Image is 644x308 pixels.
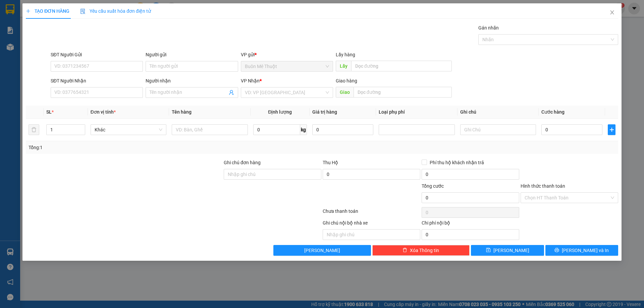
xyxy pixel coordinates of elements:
[172,109,192,115] span: Tên hàng
[376,106,457,119] th: Loại phụ phí
[354,87,452,98] input: Dọc đường
[458,106,539,119] th: Ghi chú
[224,169,321,180] input: Ghi chú đơn hàng
[229,90,234,95] span: user-add
[608,124,615,135] button: plus
[322,207,421,219] div: Chưa thanh toán
[146,77,238,84] div: Người nhận
[427,159,487,166] span: Phí thu hộ khách nhận trả
[273,245,371,256] button: [PERSON_NAME]
[422,219,519,229] div: Chi phí nội bộ
[336,52,355,57] span: Lấy hàng
[471,245,544,256] button: save[PERSON_NAME]
[323,160,338,165] span: Thu Hộ
[146,51,238,58] div: Người gửi
[51,51,143,58] div: SĐT Người Gửi
[26,9,31,13] span: plus
[268,109,292,115] span: Định lượng
[410,247,439,254] span: Xóa Thông tin
[29,124,39,135] button: delete
[460,124,536,135] input: Ghi Chú
[545,245,618,256] button: printer[PERSON_NAME] và In
[46,109,52,115] span: SL
[323,229,420,240] input: Nhập ghi chú
[493,247,529,254] span: [PERSON_NAME]
[80,8,151,14] span: Yêu cầu xuất hóa đơn điện tử
[80,9,86,14] img: icon
[554,248,559,253] span: printer
[351,61,452,71] input: Dọc đường
[172,124,248,135] input: VD: Bàn, Ghế
[51,77,143,84] div: SĐT Người Nhận
[402,248,407,253] span: delete
[245,61,329,71] span: Buôn Mê Thuột
[29,144,249,151] div: Tổng: 1
[541,109,565,115] span: Cước hàng
[521,183,565,189] label: Hình thức thanh toán
[26,8,69,14] span: TẠO ĐƠN HÀNG
[336,61,351,71] span: Lấy
[241,51,333,58] div: VP gửi
[300,124,307,135] span: kg
[562,247,609,254] span: [PERSON_NAME] và In
[323,219,420,229] div: Ghi chú nội bộ nhà xe
[241,78,260,83] span: VP Nhận
[336,87,354,98] span: Giao
[95,125,162,135] span: Khác
[372,245,470,256] button: deleteXóa Thông tin
[478,25,499,30] label: Gán nhãn
[603,3,622,22] button: Close
[304,247,340,254] span: [PERSON_NAME]
[608,127,615,132] span: plus
[312,109,337,115] span: Giá trị hàng
[422,183,444,189] span: Tổng cước
[224,160,261,165] label: Ghi chú đơn hàng
[91,109,116,115] span: Đơn vị tính
[312,124,373,135] input: 0
[336,78,357,83] span: Giao hàng
[486,248,491,253] span: save
[609,10,615,15] span: close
